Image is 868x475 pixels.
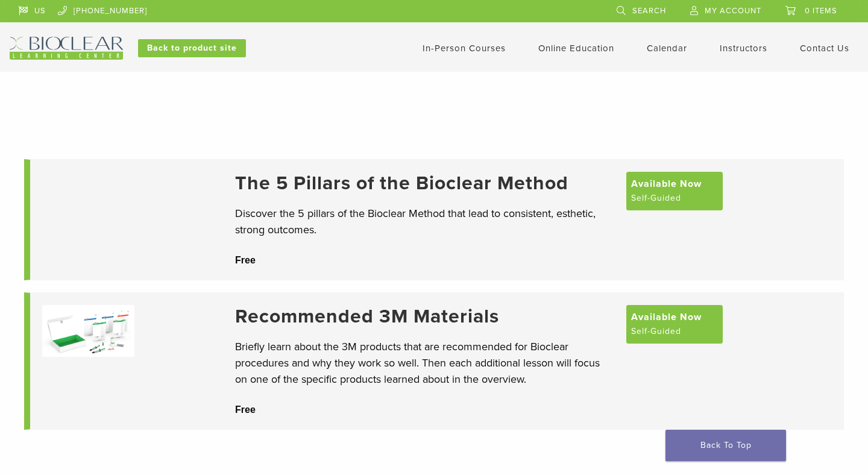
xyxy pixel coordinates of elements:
[235,339,614,388] p: Briefly learn about the 3M products that are recommended for Bioclear procedures and why they wor...
[647,43,687,54] a: Calendar
[235,172,614,195] a: The 5 Pillars of the Bioclear Method
[626,172,723,210] a: Available Now Self-Guided
[626,305,723,344] a: Available Now Self-Guided
[631,310,702,324] span: Available Now
[631,191,681,206] span: Self-Guided
[10,37,123,60] img: Bioclear
[631,177,702,191] span: Available Now
[665,430,786,461] a: Back To Top
[538,43,614,54] a: Online Education
[720,43,767,54] a: Instructors
[235,206,614,238] p: Discover the 5 pillars of the Bioclear Method that lead to consistent, esthetic, strong outcomes.
[632,6,666,16] span: Search
[705,6,761,16] span: My Account
[235,305,614,328] a: Recommended 3M Materials
[138,39,246,57] a: Back to product site
[235,404,256,415] span: Free
[805,6,837,16] span: 0 items
[423,43,506,54] a: In-Person Courses
[235,255,256,265] span: Free
[631,324,681,339] span: Self-Guided
[800,43,849,54] a: Contact Us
